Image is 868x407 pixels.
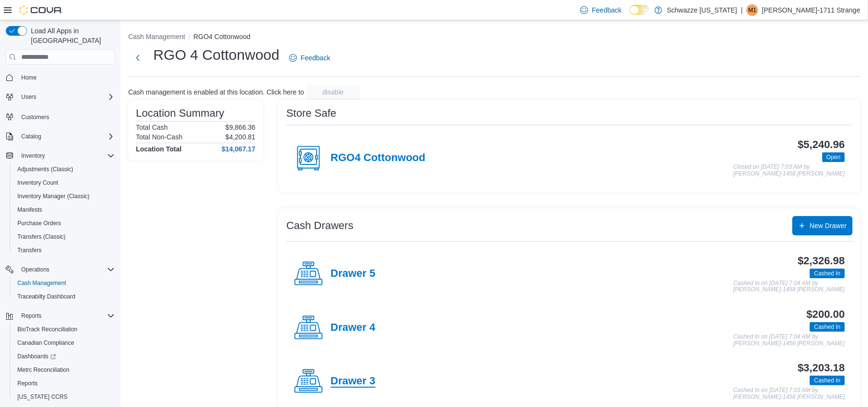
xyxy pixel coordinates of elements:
span: Inventory Manager (Classic) [17,192,90,200]
span: Metrc Reconciliation [13,364,115,376]
span: Metrc Reconciliation [17,366,69,374]
a: Feedback [576,0,625,20]
a: Reports [13,378,41,389]
span: New Drawer [810,221,847,231]
span: Adjustments (Classic) [17,165,73,173]
span: Feedback [301,53,330,63]
span: Inventory Manager (Classic) [13,190,115,202]
button: Purchase Orders [10,217,119,230]
span: Inventory Count [13,177,115,189]
button: Home [2,70,119,84]
h3: $3,203.18 [798,362,845,374]
span: Transfers [17,246,41,254]
span: Inventory Count [17,179,58,187]
h4: Drawer 5 [331,268,375,280]
span: Catalog [21,133,41,140]
a: Cash Management [13,277,70,289]
span: Inventory [17,150,115,162]
button: [US_STATE] CCRS [10,390,119,404]
button: Catalog [2,130,119,143]
p: Cashed In on [DATE] 7:04 AM by [PERSON_NAME]-1458 [PERSON_NAME] [734,334,845,347]
button: Cash Management [128,33,185,41]
button: Reports [17,310,45,322]
span: Cashed In [814,323,841,331]
p: Cashed In on [DATE] 7:03 AM by [PERSON_NAME]-1458 [PERSON_NAME] [734,387,845,400]
span: Open [822,152,845,162]
span: Catalog [17,131,115,142]
h3: Cash Drawers [286,220,353,231]
button: Cash Management [10,276,119,290]
button: Canadian Compliance [10,336,119,350]
span: Adjustments (Classic) [13,163,115,175]
div: Mick-1711 Strange [747,4,758,16]
a: Transfers [13,244,45,256]
span: Load All Apps in [GEOGRAPHIC_DATA] [27,26,115,45]
h4: Location Total [136,145,182,153]
span: disable [322,87,344,97]
button: Reports [2,309,119,323]
button: Users [2,90,119,104]
span: Home [21,74,37,81]
input: Dark Mode [629,5,650,15]
span: Manifests [17,206,42,214]
span: Customers [21,113,49,121]
span: Cashed In [814,269,841,278]
h4: $14,067.17 [222,145,255,153]
button: BioTrack Reconciliation [10,323,119,336]
p: $4,200.81 [226,133,255,141]
span: Inventory [21,152,45,160]
a: Dashboards [13,351,60,362]
span: Purchase Orders [13,217,115,229]
span: Reports [21,312,41,320]
a: Adjustments (Classic) [13,163,77,175]
a: BioTrack Reconciliation [13,324,81,335]
button: Inventory [2,149,119,163]
span: Users [17,91,115,103]
p: Closed on [DATE] 7:03 AM by [PERSON_NAME]-1458 [PERSON_NAME] [734,164,845,177]
button: Inventory Manager (Classic) [10,190,119,203]
p: Cashed In on [DATE] 7:04 AM by [PERSON_NAME]-1458 [PERSON_NAME] [734,280,845,293]
span: Cashed In [814,376,841,385]
span: Washington CCRS [13,391,115,403]
button: Operations [17,264,53,275]
span: Cashed In [810,376,845,385]
span: Cashed In [810,269,845,278]
span: Canadian Compliance [13,337,115,349]
button: Users [17,91,40,103]
h3: Location Summary [136,108,224,119]
span: Users [21,93,36,101]
a: Inventory Count [13,177,62,189]
span: Reports [13,378,115,389]
button: Reports [10,377,119,390]
span: Traceabilty Dashboard [13,291,115,302]
button: Inventory Count [10,176,119,190]
button: Next [128,48,147,68]
a: Purchase Orders [13,217,65,229]
button: Manifests [10,203,119,217]
img: Cova [19,5,63,15]
button: Operations [2,263,119,276]
a: Customers [17,111,53,123]
span: Transfers (Classic) [17,233,66,241]
span: Cashed In [810,322,845,332]
span: BioTrack Reconciliation [17,326,78,333]
a: Manifests [13,204,46,216]
button: disable [306,84,360,100]
span: Manifests [13,204,115,216]
span: Reports [17,380,38,387]
span: Open [827,153,841,162]
nav: An example of EuiBreadcrumbs [128,32,860,43]
span: Transfers (Classic) [13,231,115,243]
h1: RGO 4 Cottonwood [153,45,280,65]
span: Transfers [13,244,115,256]
h6: Total Cash [136,123,168,131]
button: Transfers (Classic) [10,230,119,244]
span: Operations [21,266,50,273]
h3: $2,326.98 [798,255,845,267]
h4: RGO4 Cottonwood [331,152,426,164]
p: $9,866.36 [226,123,255,131]
span: Cash Management [13,277,115,289]
a: Dashboards [10,350,119,363]
button: Transfers [10,244,119,257]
